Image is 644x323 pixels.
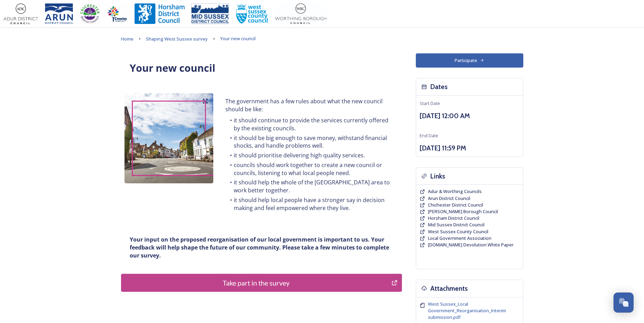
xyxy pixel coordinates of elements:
[225,134,393,150] li: it should be big enough to save money, withstand financial shocks, and handle problems well.
[225,196,393,212] li: it should help local people have a stronger say in decision making and feel empowered where they ...
[80,3,100,24] img: CDC%20Logo%20-%20you%20may%20have%20a%20better%20version.jpg
[225,151,393,159] li: it should prioritise delivering high quality services.
[613,293,634,313] button: Open Chat
[121,36,134,42] span: Home
[130,236,390,259] strong: Your input on the proposed reorganisation of our local government is important to us. Your feedba...
[3,3,38,24] img: Adur%20logo%20%281%29.jpeg
[428,195,470,201] span: Arun District Council
[428,208,498,215] span: [PERSON_NAME] Borough Council
[430,283,468,294] h3: Attachments
[225,116,393,132] li: it should continue to provide the services currently offered by the existing councils.
[220,35,256,42] span: Your new council
[428,208,498,215] a: [PERSON_NAME] Borough Council
[146,36,208,42] span: Shaping West Sussex survey
[428,221,484,228] span: Mid Sussex District Council
[225,178,393,194] li: it should help the whole of the [GEOGRAPHIC_DATA] area to work better together.
[420,100,440,106] span: Start Date
[428,235,491,242] a: Local Government Association
[420,132,438,139] span: End Date
[191,3,229,24] img: 150ppimsdc%20logo%20blue.png
[225,97,393,113] p: The government has a few rules about what the new council should be like:
[107,3,128,24] img: Crawley%20BC%20logo.jpg
[428,215,479,221] a: Horsham District Council
[428,242,514,248] span: [DOMAIN_NAME] Devolution White Paper
[428,242,514,248] a: [DOMAIN_NAME] Devolution White Paper
[428,221,484,228] a: Mid Sussex District Council
[236,3,268,24] img: WSCCPos-Spot-25mm.jpg
[121,274,402,292] button: Take part in the survey
[135,3,184,24] img: Horsham%20DC%20Logo.jpg
[275,3,326,24] img: Worthing_Adur%20%281%29.jpg
[428,195,470,202] a: Arun District Council
[420,111,520,121] h3: [DATE] 12:00 AM
[428,301,506,320] span: West Sussex_Local Government_Reorganisation_Interim submission.pdf
[121,35,134,43] a: Home
[45,3,73,24] img: Arun%20District%20Council%20logo%20blue%20CMYK.jpg
[428,188,482,194] span: Adur & Worthing Councils
[430,82,448,92] h3: Dates
[428,228,488,235] a: West Sussex County Council
[420,143,520,153] h3: [DATE] 11:59 PM
[146,35,208,43] a: Shaping West Sussex survey
[430,171,445,181] h3: Links
[428,202,483,208] a: Chichester District Council
[416,53,523,68] button: Participate
[428,228,488,235] span: West Sussex County Council
[428,188,482,195] a: Adur & Worthing Councils
[225,161,393,177] li: councils should work together to create a new council or councils, listening to what local people...
[125,278,388,288] div: Take part in the survey
[130,61,215,75] strong: Your new council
